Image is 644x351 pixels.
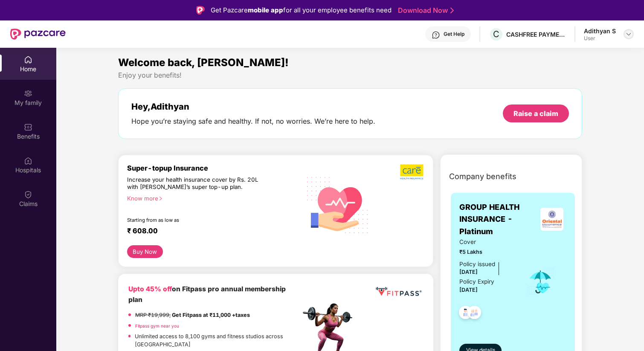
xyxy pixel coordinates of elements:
div: CASHFREE PAYMENTS INDIA PVT. LTD. [506,30,566,38]
del: MRP ₹19,999, [135,312,171,318]
button: Buy Now [127,245,163,258]
span: [DATE] [459,269,478,275]
img: New Pazcare Logo [10,29,66,40]
img: fppp.png [374,284,423,299]
span: C [493,29,499,39]
div: Hope you’re staying safe and healthy. If not, no worries. We’re here to help. [131,117,375,126]
span: Cover [459,238,515,247]
div: Starting from as low as [127,217,264,223]
div: Get Pazcare for all your employee benefits need [211,5,392,15]
img: icon [527,268,554,296]
div: Know more [127,195,296,201]
img: insurerLogo [540,208,563,231]
a: Download Now [398,6,451,15]
img: svg+xml;base64,PHN2ZyBpZD0iSG9zcGl0YWxzIiB4bWxucz0iaHR0cDovL3d3dy53My5vcmcvMjAwMC9zdmciIHdpZHRoPS... [24,157,32,165]
img: Stroke [450,6,454,15]
img: svg+xml;base64,PHN2ZyBpZD0iSG9tZSIgeG1sbnM9Imh0dHA6Ly93d3cudzMub3JnLzIwMDAvc3ZnIiB3aWR0aD0iMjAiIG... [24,55,32,64]
span: ₹5 Lakhs [459,248,515,256]
div: Policy Expiry [459,277,494,286]
img: svg+xml;base64,PHN2ZyBpZD0iSGVscC0zMngzMiIgeG1sbnM9Imh0dHA6Ly93d3cudzMub3JnLzIwMDAvc3ZnIiB3aWR0aD... [432,31,440,39]
div: Policy issued [459,260,495,269]
img: svg+xml;base64,PHN2ZyB4bWxucz0iaHR0cDovL3d3dy53My5vcmcvMjAwMC9zdmciIHhtbG5zOnhsaW5rPSJodHRwOi8vd3... [301,167,375,242]
span: Welcome back, [PERSON_NAME]! [118,56,289,69]
p: Unlimited access to 8,100 gyms and fitness studios across [GEOGRAPHIC_DATA] [135,332,300,349]
strong: mobile app [248,6,283,14]
img: Logo [196,6,205,15]
div: Super-topup Insurance [127,164,301,172]
div: User [584,35,616,42]
img: svg+xml;base64,PHN2ZyBpZD0iQmVuZWZpdHMiIHhtbG5zPSJodHRwOi8vd3d3LnczLm9yZy8yMDAwL3N2ZyIgd2lkdGg9Ij... [24,123,32,131]
img: svg+xml;base64,PHN2ZyB4bWxucz0iaHR0cDovL3d3dy53My5vcmcvMjAwMC9zdmciIHdpZHRoPSI0OC45NDMiIGhlaWdodD... [455,303,476,324]
span: [DATE] [459,287,478,293]
b: on Fitpass pro annual membership plan [128,285,286,303]
span: GROUP HEALTH INSURANCE - Platinum [459,201,538,238]
div: Enjoy your benefits! [118,71,582,80]
div: ₹ 608.00 [127,226,292,237]
span: Company benefits [449,171,516,183]
img: svg+xml;base64,PHN2ZyBpZD0iRHJvcGRvd24tMzJ4MzIiIHhtbG5zPSJodHRwOi8vd3d3LnczLm9yZy8yMDAwL3N2ZyIgd2... [625,31,632,38]
img: svg+xml;base64,PHN2ZyB4bWxucz0iaHR0cDovL3d3dy53My5vcmcvMjAwMC9zdmciIHdpZHRoPSI0OC45NDMiIGhlaWdodD... [464,303,485,324]
div: Adithyan S [584,27,616,35]
div: Raise a claim [513,109,558,118]
div: Hey, Adithyan [131,102,375,112]
b: Upto 45% off [128,285,172,293]
a: Fitpass gym near you [135,323,179,328]
div: Increase your health insurance cover by Rs. 20L with [PERSON_NAME]’s super top-up plan. [127,176,264,191]
strong: Get Fitpass at ₹11,000 +taxes [172,312,250,318]
span: right [158,196,163,201]
div: Get Help [444,31,464,38]
img: svg+xml;base64,PHN2ZyBpZD0iQ2xhaW0iIHhtbG5zPSJodHRwOi8vd3d3LnczLm9yZy8yMDAwL3N2ZyIgd2lkdGg9IjIwIi... [24,190,32,199]
img: svg+xml;base64,PHN2ZyB3aWR0aD0iMjAiIGhlaWdodD0iMjAiIHZpZXdCb3g9IjAgMCAyMCAyMCIgZmlsbD0ibm9uZSIgeG... [24,89,32,98]
img: b5dec4f62d2307b9de63beb79f102df3.png [400,164,424,180]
